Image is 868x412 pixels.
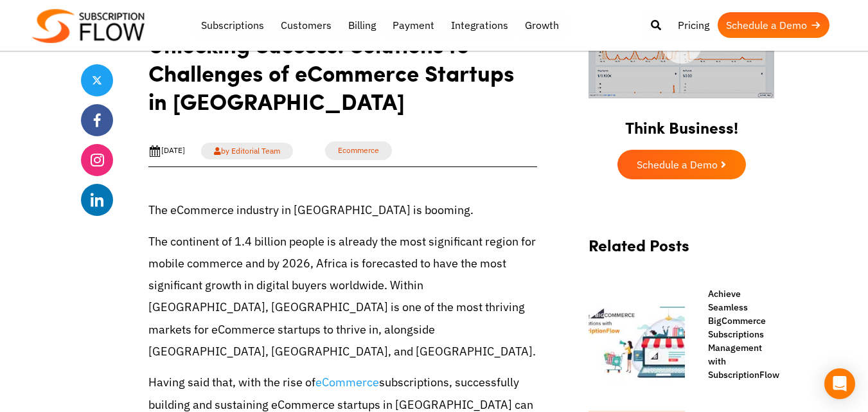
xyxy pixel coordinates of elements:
a: Schedule a Demo [718,12,829,38]
a: Pricing [669,12,718,38]
a: by Editorial Team [201,143,293,159]
span: Schedule a Demo [637,159,718,170]
img: BigCommerce-Subscriptions [589,287,685,384]
a: Billing [340,12,384,38]
a: Integrations [443,12,517,38]
a: Customers [272,12,340,38]
a: Payment [384,12,443,38]
div: Open Intercom Messenger [824,368,855,399]
a: Growth [517,12,567,38]
div: [DATE] [148,145,185,157]
a: Schedule a Demo [617,150,746,179]
p: The continent of 1.4 billion people is already the most significant region for mobile commerce an... [148,231,537,363]
h1: Unlocking Success: Solutions to Challenges of eCommerce Startups in [GEOGRAPHIC_DATA] [148,30,537,125]
h2: Think Business! [576,102,788,143]
a: Subscriptions [193,12,272,38]
p: The eCommerce industry in [GEOGRAPHIC_DATA] is booming. [148,199,537,221]
h2: Related Posts [589,236,775,267]
a: eCommerce [315,375,379,390]
img: Subscriptionflow [32,9,145,43]
a: Achieve Seamless BigCommerce Subscriptions Management with SubscriptionFlow [695,287,775,382]
a: Ecommerce [325,141,392,160]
